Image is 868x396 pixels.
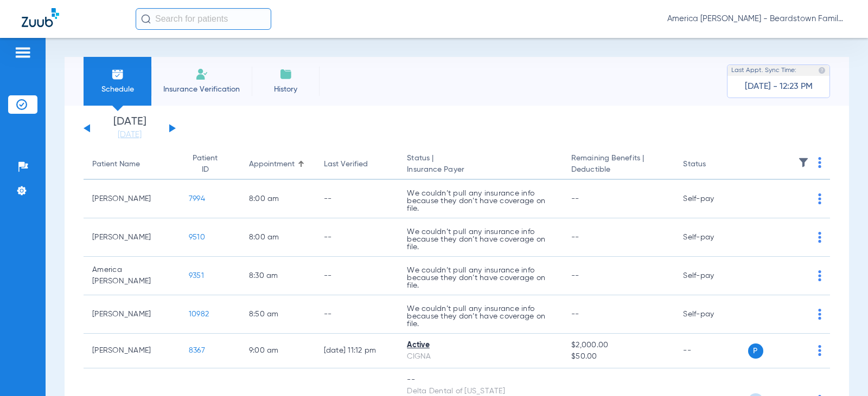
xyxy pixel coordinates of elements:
td: 8:30 AM [240,257,315,295]
span: Insurance Verification [159,84,244,95]
td: -- [315,295,399,334]
div: -- [407,374,554,386]
p: We couldn’t pull any insurance info because they don’t have coverage on file. [407,190,554,212]
span: 9351 [189,272,204,280]
img: last sync help info [818,67,826,74]
div: Active [407,340,554,351]
td: Self-pay [674,180,748,218]
span: America [PERSON_NAME] - Beardstown Family Dental [667,14,846,24]
img: group-dot-blue.svg [818,309,821,320]
th: Status [674,150,748,180]
span: -- [571,310,579,318]
span: Deductible [571,164,666,176]
td: [PERSON_NAME] [84,334,180,368]
span: 10982 [189,310,209,318]
img: hamburger-icon [14,46,31,59]
div: Appointment [249,159,295,170]
span: P [748,343,763,359]
td: 8:00 AM [240,180,315,218]
img: Manual Insurance Verification [195,68,208,81]
td: -- [674,334,748,368]
div: Last Verified [324,159,390,170]
div: Last Verified [324,159,368,170]
span: History [260,84,311,95]
td: America [PERSON_NAME] [84,257,180,295]
td: Self-pay [674,257,748,295]
div: Patient Name [92,159,140,170]
td: 8:50 AM [240,295,315,334]
td: 9:00 AM [240,334,315,368]
img: Search Icon [141,14,151,24]
td: -- [315,218,399,257]
th: Status | [398,150,563,180]
td: [PERSON_NAME] [84,180,180,218]
div: Patient ID [189,153,222,176]
input: Search for patients [136,8,271,30]
li: [DATE] [97,116,162,140]
div: Patient Name [92,159,171,170]
span: $2,000.00 [571,340,666,351]
span: Last Appt. Sync Time: [731,65,796,76]
td: Self-pay [674,295,748,334]
img: filter.svg [798,157,809,168]
td: [PERSON_NAME] [84,218,180,257]
img: group-dot-blue.svg [818,193,821,204]
p: We couldn’t pull any insurance info because they don’t have coverage on file. [407,228,554,251]
span: Insurance Payer [407,164,554,176]
img: group-dot-blue.svg [818,345,821,356]
span: $50.00 [571,351,666,362]
img: History [279,68,292,81]
span: [DATE] - 12:23 PM [745,81,813,92]
span: 8367 [189,347,205,354]
td: [DATE] 11:12 PM [315,334,399,368]
p: We couldn’t pull any insurance info because they don’t have coverage on file. [407,267,554,289]
span: -- [571,195,579,203]
span: -- [571,233,579,241]
span: Schedule [92,84,143,95]
img: Zuub Logo [22,8,59,27]
span: 7994 [189,195,205,203]
td: -- [315,257,399,295]
div: Appointment [249,159,307,170]
img: group-dot-blue.svg [818,157,821,168]
span: 9510 [189,233,205,241]
img: group-dot-blue.svg [818,232,821,243]
a: [DATE] [97,129,162,140]
td: Self-pay [674,218,748,257]
img: Schedule [111,68,124,81]
th: Remaining Benefits | [563,150,674,180]
div: CIGNA [407,351,554,362]
img: group-dot-blue.svg [818,270,821,281]
td: 8:00 AM [240,218,315,257]
p: We couldn’t pull any insurance info because they don’t have coverage on file. [407,305,554,328]
span: -- [571,272,579,280]
td: -- [315,180,399,218]
td: [PERSON_NAME] [84,295,180,334]
div: Patient ID [189,153,232,176]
